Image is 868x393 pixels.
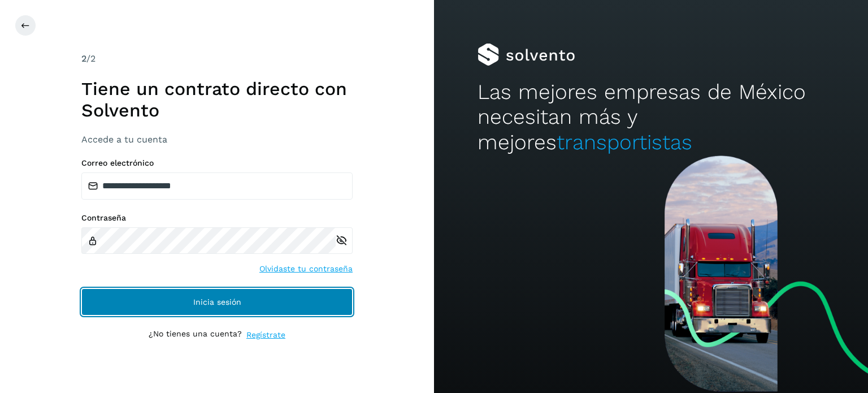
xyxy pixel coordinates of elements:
span: Inicia sesión [193,298,241,306]
span: 2 [81,53,86,64]
a: Regístrate [246,329,285,341]
label: Contraseña [81,213,353,223]
a: Olvidaste tu contraseña [259,263,353,275]
h3: Accede a tu cuenta [81,134,353,145]
h1: Tiene un contrato directo con Solvento [81,78,353,122]
span: transportistas [557,130,692,154]
label: Correo electrónico [81,158,353,168]
div: /2 [81,52,353,66]
h2: Las mejores empresas de México necesitan más y mejores [478,80,824,155]
p: ¿No tienes una cuenta? [149,329,242,341]
button: Inicia sesión [81,288,353,316]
